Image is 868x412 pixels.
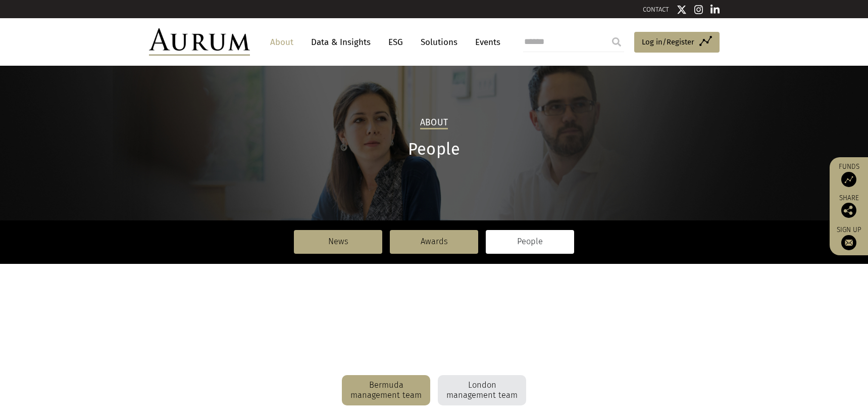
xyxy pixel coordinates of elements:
img: Access Funds [841,172,856,187]
img: Twitter icon [677,5,687,15]
a: CONTACT [643,6,669,13]
img: Share this post [841,203,856,218]
a: ESG [383,33,408,52]
a: Log in/Register [634,32,720,53]
a: People [486,230,574,253]
a: News [294,230,382,253]
a: Solutions [416,33,463,52]
div: Bermuda management team [342,375,430,405]
div: London management team [438,375,526,405]
a: Sign up [835,225,863,250]
a: Data & Insights [306,33,376,52]
h1: People [149,140,720,159]
img: Linkedin icon [710,5,720,15]
a: About [265,33,298,52]
a: Awards [390,230,478,253]
img: Sign up to our newsletter [841,235,856,250]
a: Funds [835,162,863,187]
img: Instagram icon [694,5,703,15]
input: Submit [606,32,627,52]
div: Share [835,195,863,218]
span: Log in/Register [642,36,694,48]
img: Aurum [149,28,250,56]
a: Events [470,33,500,52]
h2: About [420,117,448,129]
